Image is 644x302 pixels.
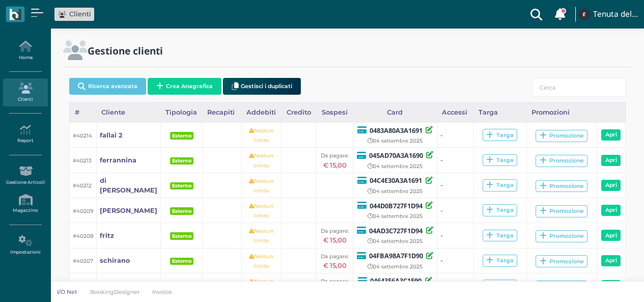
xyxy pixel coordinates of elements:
[100,130,123,140] a: fallai 2
[533,78,626,97] input: Cerca
[486,257,513,264] div: Targa
[100,131,123,139] b: fallai 2
[249,278,273,294] small: Nessun limite
[97,103,161,122] div: Cliente
[100,231,114,240] a: fritz
[437,223,473,248] td: -
[3,190,47,218] a: Magazzino
[69,9,91,19] span: Clienti
[473,103,526,122] div: Targa
[3,231,47,259] a: Impostazioni
[320,235,350,245] div: € 15,00
[540,182,584,190] div: Promozione
[369,151,423,160] b: 045AD70A3A1690
[73,132,92,139] small: #40214
[353,103,437,122] div: Card
[317,103,353,122] div: Sospesi
[100,207,157,214] b: [PERSON_NAME]
[601,230,621,241] a: Apri
[172,258,191,264] b: Esterno
[172,183,191,188] b: Esterno
[321,253,349,260] small: Da pagare:
[70,103,97,122] div: #
[249,178,273,194] small: Nessun limite
[281,103,317,122] div: Credito
[100,232,114,239] b: fritz
[370,176,422,185] b: 04C4E30A3A1691
[540,157,584,164] div: Promozione
[601,205,621,216] a: Apri
[3,78,47,106] a: Clienti
[577,2,638,26] a: ... Tenuta del Barco
[69,78,146,95] button: Ricerca avanzata
[83,288,146,296] a: BookingDesigner
[368,138,423,144] small: 04 settembre 2025
[601,129,621,141] a: Apri
[369,226,423,235] b: 04AD3C727F1D94
[486,181,513,189] div: Targa
[486,232,513,239] div: Targa
[540,232,584,240] div: Promozione
[321,228,349,234] small: Da pagare:
[601,155,621,166] a: Apri
[9,9,21,20] img: logo
[88,45,163,56] h2: Gestione clienti
[100,177,157,194] b: di [PERSON_NAME]
[203,103,241,122] div: Recapiti
[100,156,136,164] b: ferrannina
[320,261,350,270] div: € 15,00
[370,201,423,210] b: 044D0B727F1D94
[321,152,349,159] small: Da pagare:
[437,248,473,273] td: -
[100,176,158,195] a: di [PERSON_NAME]
[249,127,273,144] small: Nessun limite
[486,131,513,139] div: Targa
[3,161,47,189] a: Gestione Articoli
[601,180,621,191] a: Apri
[437,173,473,198] td: -
[172,158,191,163] b: Esterno
[73,258,93,264] small: #40207
[601,255,621,266] a: Apri
[100,257,130,264] b: schirano
[223,78,301,95] button: Gestisci i duplicati
[540,207,584,215] div: Promozione
[369,251,423,260] b: 04FBA98A7F1D90
[100,256,130,265] a: schirano
[3,120,47,148] a: Report
[161,103,203,122] div: Tipologia
[100,206,157,215] a: [PERSON_NAME]
[172,133,191,139] b: Esterno
[370,276,422,285] b: 04643F6A3C1E90
[148,78,221,95] button: Crea Anagrafica
[249,203,273,219] small: Nessun limite
[370,126,423,135] b: 0483A80A3A1691
[249,152,273,169] small: Nessun limite
[172,233,191,239] b: Esterno
[437,273,473,298] td: -
[73,182,92,189] small: #40212
[58,9,91,19] a: Clienti
[368,263,423,270] small: 04 settembre 2025
[486,156,513,164] div: Targa
[241,103,281,122] div: Addebiti
[368,188,423,195] small: 04 settembre 2025
[572,270,635,293] iframe: Help widget launcher
[540,258,584,265] div: Promozione
[57,288,77,296] p: I/O Net
[73,208,93,214] small: #40209
[437,123,473,148] td: -
[172,208,191,214] b: Esterno
[437,103,473,122] div: Accessi
[593,10,638,19] h4: Tenuta del Barco
[321,278,349,285] small: Da pagare:
[146,288,179,296] a: Invoice
[100,155,136,165] a: ferrannina
[73,233,94,239] small: #40208
[73,157,92,164] small: #40213
[437,198,473,223] td: -
[368,163,423,170] small: 04 settembre 2025
[526,103,597,122] div: Promozioni
[368,238,423,244] small: 04 settembre 2025
[578,9,590,20] img: ...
